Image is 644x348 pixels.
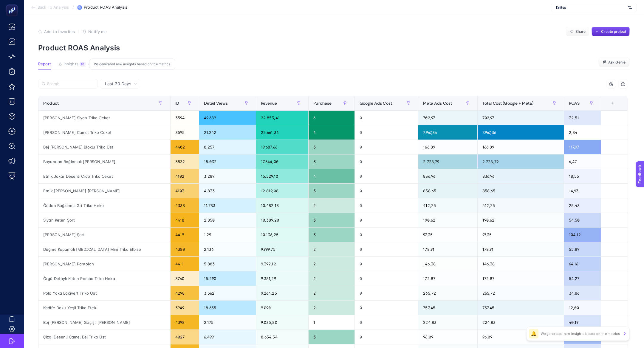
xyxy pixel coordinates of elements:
div: Düğme Kapamalı [MEDICAL_DATA] Mini Triko Elbise [38,242,170,256]
span: Knitss [556,5,626,10]
div: 14,93 [564,184,601,198]
div: 117,97 [564,140,601,154]
div: 2 [309,301,354,315]
span: NEXT [87,129,98,134]
div: 9 items selected [606,101,611,114]
div: Çizgi Desenli Camel Bej Triko Üst [38,330,170,344]
div: 265,72 [418,286,477,300]
div: 4418 [171,213,199,227]
span: Product [43,101,59,106]
div: 11.783 [199,198,256,213]
div: 3 [309,154,354,169]
div: 10.136,25 [256,228,309,242]
div: 3 [309,330,354,344]
div: 4 [309,169,354,183]
div: 190,62 [418,213,477,227]
div: 17.644,00 [256,154,309,169]
div: 0 [355,271,418,286]
span: Press ENTER [66,113,94,117]
div: 4298 [171,286,199,300]
div: 2 [309,271,354,286]
div: 22.853,41 [256,111,309,125]
div: Örgü Detaylı Keten Pembe Triko Hırka [38,271,170,286]
div: 0 [355,140,418,154]
div: 2.728,79 [418,154,477,169]
span: / [72,5,74,10]
div: 3594 [171,111,199,125]
div: 2 [309,286,354,300]
p: We generated new insights based on the metrics [541,331,620,336]
span: Meta Ads Cost [423,101,452,106]
div: 166,89 [478,140,564,154]
div: 4380 [171,242,199,256]
div: 0 [355,286,418,300]
div: 172,87 [418,271,477,286]
div: 9.090 [256,301,309,315]
div: 4333 [171,198,199,213]
div: 0 [355,257,418,271]
div: 9.264,25 [256,286,309,300]
input: Search [47,82,94,86]
div: 3 [309,228,354,242]
div: 32,51 [564,111,601,125]
div: 40,19 [564,315,601,330]
span: Insights [64,62,78,66]
div: 2.175 [199,315,256,330]
div: 146,38 [478,257,564,271]
div: 0 [355,184,418,198]
div: 6.499 [199,330,256,344]
div: 3760 [171,271,199,286]
div: 10.482,13 [256,198,309,213]
span: Share [575,29,586,34]
div: [PERSON_NAME] Pantolon [38,257,170,271]
div: 2.728,79 [478,154,564,169]
span: Total Cost (Google + Meta) [482,101,534,106]
div: 858,65 [418,184,477,198]
div: 858,65 [478,184,564,198]
span: Add to favorites [44,29,75,34]
div: 166,89 [418,140,477,154]
div: 8.257 [199,140,256,154]
div: 15.032 [199,154,256,169]
div: 2 [309,257,354,271]
div: 4102 [171,169,199,183]
div: 836,96 [418,169,477,183]
div: 6 [309,111,354,125]
div: 96,09 [478,330,564,344]
div: 3.562 [199,286,256,300]
div: 64,16 [564,257,601,271]
div: 412,25 [478,198,564,213]
div: 55,89 [564,242,601,256]
div: 178,91 [478,242,564,256]
div: 2 [309,242,354,256]
div: 0 [355,154,418,169]
div: 2.850 [199,213,256,227]
span: Google Ads Cost [360,101,392,106]
div: Önden Bağlamalı Gri Triko Hırka [38,198,170,213]
div: 6,47 [564,154,601,169]
div: 3 [309,184,354,198]
div: Polo Yaka Lacivert Triko Üst [38,286,170,300]
div: [PERSON_NAME] Şort [38,228,170,242]
span: Create project [601,29,626,34]
div: 224,83 [478,315,564,330]
div: 1 [309,315,354,330]
div: 4411 [171,257,199,271]
div: 9.392,12 [256,257,309,271]
div: 0 [355,330,418,344]
span: I don't like something [26,41,73,47]
div: 49.689 [199,111,256,125]
div: 7.967,36 [418,125,477,140]
div: 7.967,36 [478,125,564,140]
div: 4103 [171,184,199,198]
header: What did you not like? [13,51,94,72]
span: Report [38,62,51,66]
div: 836,96 [478,169,564,183]
div: 12.819,08 [256,184,309,198]
button: Create project [592,27,630,36]
span: Detail Views [204,101,228,106]
div: 22.661,36 [256,125,309,140]
div: 97,35 [478,228,564,242]
div: 224,83 [418,315,477,330]
div: 190,62 [478,213,564,227]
